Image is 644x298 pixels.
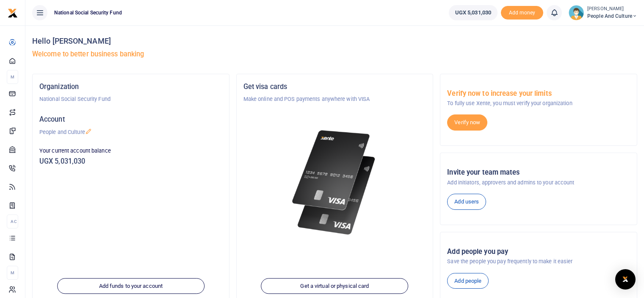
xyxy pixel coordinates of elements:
[447,89,630,98] h5: Verify now to increase your limits
[447,99,630,108] p: To fully use Xente, you must verify your organization
[455,8,491,17] span: UGX 5,031,030
[243,83,426,91] h5: Get visa cards
[445,5,501,20] li: Wallet ballance
[447,168,630,177] h5: Invite your team mates
[447,114,487,131] a: Verify now
[447,194,486,210] a: Add users
[39,147,222,155] p: Your current account balance
[587,12,637,20] span: People and Culture
[447,273,489,289] a: Add people
[569,5,637,20] a: profile-user [PERSON_NAME] People and Culture
[501,6,543,20] span: Add money
[7,70,18,84] li: M
[261,278,409,294] a: Get a virtual or physical card
[32,36,637,46] h4: Hello [PERSON_NAME]
[449,5,498,20] a: UGX 5,031,030
[615,269,636,290] div: Open Intercom Messenger
[587,6,637,13] small: [PERSON_NAME]
[39,128,222,136] p: People and Culture
[39,115,222,124] h5: Account
[8,9,18,16] a: logo-small logo-large logo-large
[57,278,205,294] a: Add funds to your account
[243,95,426,103] p: Make online and POS payments anywhere with VISA
[39,83,222,91] h5: Organization
[569,5,584,20] img: profile-user
[447,248,630,256] h5: Add people you pay
[39,95,222,103] p: National Social Security Fund
[447,257,630,266] p: Save the people you pay frequently to make it easier
[39,157,222,166] h5: UGX 5,031,030
[447,178,630,187] p: Add initiators, approvers and admins to your account
[501,9,543,15] a: Add money
[32,50,637,58] h5: Welcome to better business banking
[289,124,381,242] img: xente-_physical_cards.png
[51,9,125,17] span: National Social Security Fund
[8,8,18,18] img: logo-small
[7,266,18,280] li: M
[7,214,18,228] li: Ac
[501,6,543,20] li: Toup your wallet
